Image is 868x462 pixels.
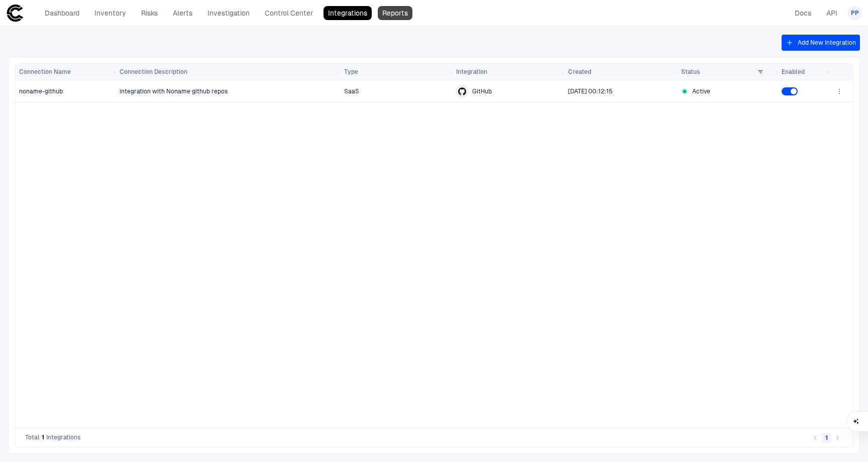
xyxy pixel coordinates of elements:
[25,433,40,441] span: Total
[681,68,700,76] span: Status
[42,433,44,441] span: 1
[692,87,710,95] span: Active
[344,68,358,76] span: Type
[790,6,816,20] a: Docs
[120,88,228,95] span: integration with Noname github repos
[260,6,317,20] a: Control Center
[378,6,412,20] a: Reports
[822,6,842,20] a: API
[458,87,466,95] div: GitHub
[472,87,492,95] span: GitHub
[568,88,613,95] span: [DATE] 00:12:15
[848,6,862,20] button: PP
[568,68,591,76] span: Created
[40,6,84,20] a: Dashboard
[323,6,372,20] a: Integrations
[137,6,162,20] a: Risks
[19,87,63,95] span: noname-github
[90,6,131,20] a: Inventory
[46,433,81,441] span: Integrations
[851,9,859,17] span: PP
[203,6,254,20] a: Investigation
[456,68,487,76] span: Integration
[19,68,71,76] span: Connection Name
[344,88,359,95] span: SaaS
[782,68,805,76] span: Enabled
[821,433,831,443] button: page 1
[810,431,843,443] nav: pagination navigation
[782,35,860,51] button: Add New Integration
[120,68,187,76] span: Connection Description
[168,6,197,20] a: Alerts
